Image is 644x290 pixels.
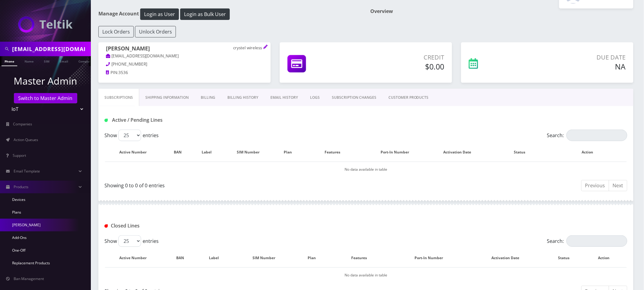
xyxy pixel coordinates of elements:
[357,53,444,62] p: Credit
[180,10,230,17] a: Login as Bulk User
[13,121,32,127] span: Companies
[168,143,194,161] th: BAN: activate to sort column ascending
[14,93,77,103] a: Switch to Master Admin
[105,267,627,283] td: No data available in table
[566,130,627,141] input: Search:
[471,249,547,267] th: Activation Date: activate to sort column ascending
[221,89,264,106] a: Billing History
[2,56,17,66] a: Phone
[112,61,147,67] span: [PHONE_NUMBER]
[75,56,96,66] a: Company
[547,249,586,267] th: Status: activate to sort column ascending
[180,8,230,20] button: Login as Bulk User
[118,130,141,141] select: Showentries
[98,26,134,37] button: Lock Orders
[14,137,38,142] span: Action Queues
[140,8,179,20] button: Login as User
[14,184,28,189] span: Products
[304,89,326,106] a: LOGS
[105,143,167,161] th: Active Number: activate to sort column ascending
[104,130,159,141] label: Show entries
[118,235,141,247] select: Showentries
[41,56,52,66] a: SIM
[524,62,626,71] h5: NA
[371,8,634,14] h1: Overview
[429,143,491,161] th: Activation Date: activate to sort column ascending
[104,117,273,123] h1: Active / Pending Lines
[135,26,176,37] button: Unlock Orders
[278,143,304,161] th: Plan: activate to sort column ascending
[394,249,470,267] th: Port-In Number: activate to sort column ascending
[12,43,89,55] input: Search in Company
[195,89,221,106] a: Billing
[13,153,26,158] span: Support
[105,162,627,177] td: No data available in table
[139,10,180,17] a: Login as User
[581,180,609,191] a: Previous
[104,235,159,247] label: Show entries
[18,16,73,33] img: IoT
[168,249,199,267] th: BAN: activate to sort column ascending
[139,89,195,106] a: Shipping Information
[547,130,627,141] label: Search:
[326,89,382,106] a: SUBSCRIPTION CHANGES
[547,235,627,247] label: Search:
[299,249,331,267] th: Plan: activate to sort column ascending
[14,276,44,281] span: Ban Management
[104,179,362,189] div: Showing 0 to 0 of 0 entries
[305,143,367,161] th: Features: activate to sort column ascending
[382,89,435,106] a: CUSTOMER PRODUCTS
[14,169,40,174] span: Email Template
[357,62,444,71] h5: $0.00
[106,45,263,53] h1: [PERSON_NAME]
[264,89,304,106] a: EMAIL HISTORY
[524,53,626,62] p: Due Date
[98,89,139,106] a: Subscriptions
[235,249,299,267] th: SIM Number: activate to sort column ascending
[587,249,627,267] th: Action : activate to sort column ascending
[104,224,108,228] img: Closed Lines
[106,53,179,59] a: [EMAIL_ADDRESS][DOMAIN_NAME]
[554,143,627,161] th: Action: activate to sort column ascending
[200,249,235,267] th: Label: activate to sort column ascending
[225,143,277,161] th: SIM Number: activate to sort column ascending
[118,70,128,75] span: 3536
[233,45,263,51] p: crystel wireless
[57,56,71,66] a: Email
[106,70,118,76] a: PIN:
[104,223,273,229] h1: Closed Lines
[98,8,362,20] h1: Manage Account
[367,143,429,161] th: Port-In Number: activate to sort column ascending
[104,119,108,122] img: Active / Pending Lines
[331,249,393,267] th: Features: activate to sort column ascending
[21,56,37,66] a: Name
[195,143,225,161] th: Label: activate to sort column ascending
[609,180,627,191] a: Next
[566,235,627,247] input: Search:
[492,143,554,161] th: Status: activate to sort column ascending
[105,249,167,267] th: Active Number: activate to sort column descending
